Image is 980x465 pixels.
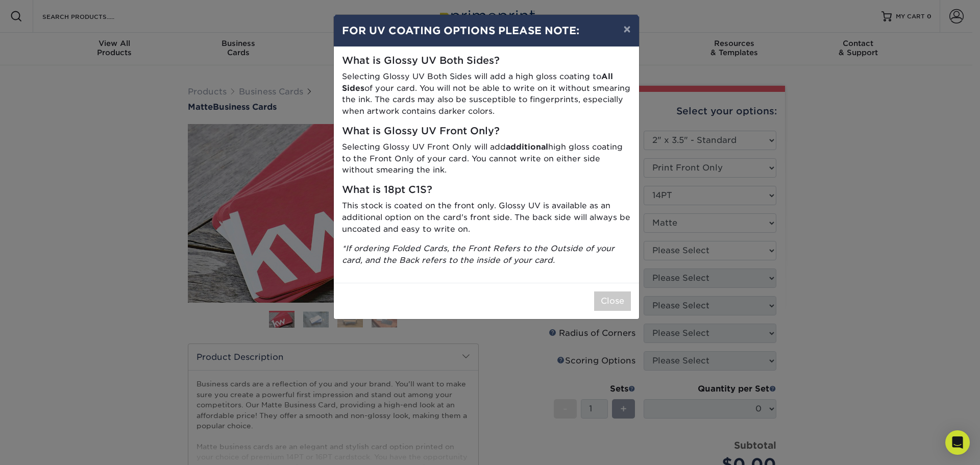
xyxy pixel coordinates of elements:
[506,142,548,152] strong: additional
[342,71,631,117] p: Selecting Glossy UV Both Sides will add a high gloss coating to of your card. You will not be abl...
[342,243,615,265] i: *If ordering Folded Cards, the Front Refers to the Outside of your card, and the Back refers to t...
[342,71,613,93] strong: All Sides
[945,430,970,455] div: Open Intercom Messenger
[615,15,639,43] button: ×
[594,291,631,311] button: Close
[342,23,631,38] h4: FOR UV COATING OPTIONS PLEASE NOTE:
[342,200,631,235] p: This stock is coated on the front only. Glossy UV is available as an additional option on the car...
[342,184,631,196] h5: What is 18pt C1S?
[342,141,631,176] p: Selecting Glossy UV Front Only will add high gloss coating to the Front Only of your card. You ca...
[342,55,631,67] h5: What is Glossy UV Both Sides?
[342,126,631,137] h5: What is Glossy UV Front Only?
